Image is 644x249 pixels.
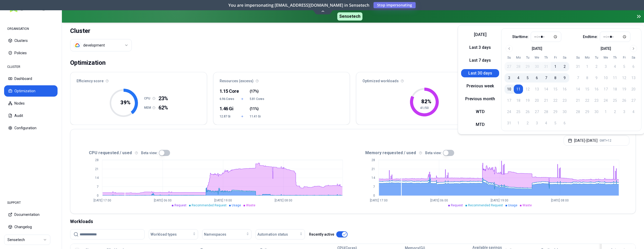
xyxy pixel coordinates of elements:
[620,55,629,60] th: Friday
[4,73,58,84] button: Dashboard
[505,85,514,94] button: 10
[461,56,499,64] button: Last 7 days
[94,199,111,202] tspan: [DATE] 17:00
[532,73,542,82] button: 6
[560,73,569,82] button: 9
[95,176,99,180] tspan: 14
[630,45,637,52] button: Go to next month
[468,204,503,207] span: Recommended Request
[512,35,529,39] label: Start time:
[600,139,611,143] span: GMT+12
[601,55,610,60] th: Wednesday
[523,73,532,82] button: 5
[461,95,499,103] button: Previous month
[522,204,532,207] span: Waste
[583,55,592,60] th: Monday
[97,185,99,189] tspan: 7
[461,31,499,39] button: [DATE]
[592,55,601,60] th: Tuesday
[371,176,375,180] tspan: 14
[232,204,241,207] span: Usage
[256,229,305,239] button: Automation status
[257,232,288,237] span: Automation status
[4,47,58,59] button: Policies
[4,110,58,121] button: Audit
[214,199,232,202] tspan: [DATE] 19:00
[430,199,448,202] tspan: [DATE] 06:00
[275,199,292,202] tspan: [DATE] 08:00
[514,62,523,71] button: 28
[542,73,551,82] button: 7
[514,85,523,94] button: 11
[573,55,583,60] th: Sunday
[4,221,58,233] button: Changelog
[532,62,542,71] button: 30
[461,82,499,90] button: Previous week
[4,198,58,208] div: SUPPORT
[4,35,58,46] button: Clusters
[220,105,235,112] div: 1.46 Gi
[70,27,132,35] h1: Cluster
[154,199,172,202] tspan: [DATE] 06:00
[583,35,598,39] label: End time:
[4,98,58,109] button: Nodes
[70,218,636,225] div: Workloads
[192,204,227,207] span: Recommended Request
[120,99,130,106] tspan: 39 %
[425,151,442,155] label: Beta view:
[560,55,569,60] th: Saturday
[151,232,177,237] span: Workload types
[70,39,132,51] button: Select a value
[4,62,58,72] div: CLUSTER
[514,73,523,82] button: 4
[250,89,259,94] span: ( )
[370,199,388,202] tspan: [DATE] 17:00
[461,108,499,116] button: WTD
[4,122,58,134] button: Configuration
[158,104,168,111] span: 62%
[95,158,99,162] tspan: 28
[551,199,569,202] tspan: [DATE] 08:00
[220,97,235,101] span: 6.96 Cores
[373,185,375,189] tspan: 7
[542,62,551,71] button: 31
[75,43,80,48] img: gcp
[250,106,259,111] span: ( )
[420,106,429,110] tspan: 41/50
[158,95,168,102] span: 23%
[508,204,517,207] span: Usage
[506,45,513,52] button: Go to previous month
[371,167,375,171] tspan: 21
[356,72,493,87] div: Optimized workloads
[523,55,532,60] th: Tuesday
[353,150,629,156] div: Memory requested / used
[337,12,362,21] span: Sensetech
[461,69,499,77] button: Last 30 days
[309,233,334,236] label: Recently active
[514,55,523,60] th: Monday
[220,114,235,118] span: 12.87 Gi
[70,72,207,87] div: Efficiency score
[4,209,58,220] button: Documentation
[70,58,106,68] div: Optimization
[97,194,99,197] tspan: 0
[83,43,105,48] div: development
[95,167,99,171] tspan: 21
[251,106,257,111] span: 11%
[461,43,499,52] button: Last 3 days
[4,85,58,97] button: Optimization
[421,98,431,105] tspan: 82 %
[505,73,514,82] button: 3
[523,62,532,71] button: 29
[461,121,499,129] button: MTD
[141,151,158,155] label: Beta view:
[250,97,265,101] span: 5.81 Cores
[246,204,255,207] span: Waste
[204,232,226,237] span: Namespaces
[610,55,620,60] th: Thursday
[601,46,611,51] div: [DATE]
[629,55,638,60] th: Saturday
[144,106,152,110] h1: MEM
[564,135,629,146] button: [DATE]-[DATE]GMT+12
[560,62,569,71] button: 2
